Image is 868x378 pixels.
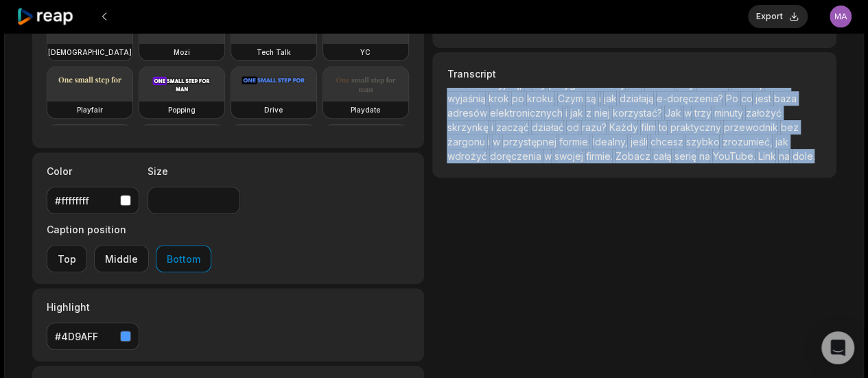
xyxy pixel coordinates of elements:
span: na [699,150,712,162]
span: Link [758,150,778,162]
span: zrozumieć, [722,136,775,147]
span: zacząć [495,121,531,133]
span: kroku. [526,93,557,104]
label: Size [148,164,240,178]
div: Open Intercom Messenger [821,331,854,364]
span: niej [594,107,612,119]
h3: Tech Talk [257,47,291,58]
span: firmie. [585,150,615,162]
span: są [585,93,598,104]
span: szybko [685,136,722,147]
span: z [585,107,594,119]
span: YouTube. [712,150,758,162]
label: Caption position [47,222,211,237]
span: Czym [557,93,585,104]
span: jak [603,93,619,104]
button: #ffffffff [47,187,139,214]
span: dole. [792,150,814,162]
button: Top [47,245,87,272]
button: #4D9AFF [47,322,139,350]
h3: YC [360,47,371,58]
span: jak [775,136,788,147]
span: po [511,93,526,104]
h3: Transcript [447,67,821,81]
div: #ffffffff [55,193,115,208]
span: to [658,121,670,133]
h3: Mozi [174,47,190,58]
span: i [598,93,603,104]
label: Highlight [47,300,139,314]
span: formie. [559,136,592,147]
span: wyjaśnią [447,93,488,104]
span: Każdy [609,121,640,133]
span: praktyczny [670,121,723,133]
span: na [778,150,792,162]
span: i [487,136,492,147]
span: w [683,107,694,119]
span: razu? [581,121,609,133]
h3: [DEMOGRAPHIC_DATA] [48,47,132,58]
span: wdrożyć [447,150,489,162]
span: przystępnej [502,136,559,147]
span: chcesz [650,136,685,147]
span: film [640,121,658,133]
span: Jak [664,107,683,119]
span: jest [755,93,773,104]
span: Idealny, [592,136,630,147]
span: skrzynkę [447,121,491,133]
h3: Playdate [351,104,380,115]
span: żargonu [447,136,487,147]
span: w [492,136,502,147]
span: adresów [447,107,489,119]
h3: Popping [168,104,196,115]
label: Color [47,164,139,178]
span: Po [725,93,740,104]
span: doręczenia [489,150,543,162]
span: i [565,107,570,119]
span: co [740,93,755,104]
span: działać [531,121,566,133]
div: #4D9AFF [55,329,115,344]
span: bez [780,121,798,133]
span: trzy [694,107,714,119]
span: swojej [554,150,585,162]
span: jeśli [630,136,650,147]
span: minuty [714,107,745,119]
span: Zobacz [615,150,653,162]
span: założyć [745,107,781,119]
button: Export [748,5,808,28]
span: przewodnik [723,121,780,133]
h3: Playfair [77,104,103,115]
span: w [543,150,554,162]
span: e-doręczenia? [656,93,725,104]
span: korzystać? [612,107,664,119]
span: elektronicznych [489,107,565,119]
button: Bottom [156,245,211,272]
span: i [491,121,495,133]
span: działają [619,93,656,104]
h3: Drive [264,104,283,115]
span: krok [488,93,511,104]
button: Middle [94,245,149,272]
span: baza [773,93,796,104]
span: od [566,121,581,133]
span: serię [674,150,699,162]
span: jak [570,107,585,119]
span: całą [653,150,674,162]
